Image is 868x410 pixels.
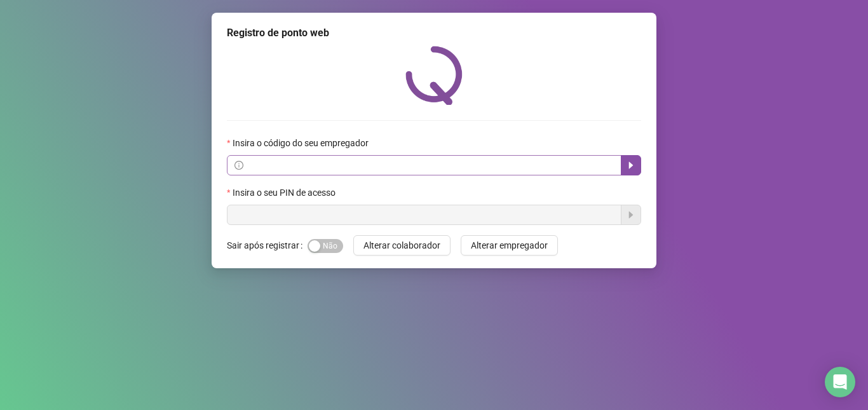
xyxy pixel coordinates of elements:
button: Alterar empregador [461,235,558,256]
label: Sair após registrar [227,235,308,256]
span: Alterar empregador [471,238,548,252]
span: Alterar colaborador [363,238,440,252]
div: Open Intercom Messenger [825,367,855,397]
img: QRPoint [405,46,463,105]
div: Registro de ponto web [227,25,641,41]
span: info-circle [234,161,243,170]
span: caret-right [626,160,636,170]
label: Insira o código do seu empregador [227,136,377,150]
label: Insira o seu PIN de acesso [227,186,344,200]
button: Alterar colaborador [353,235,451,256]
